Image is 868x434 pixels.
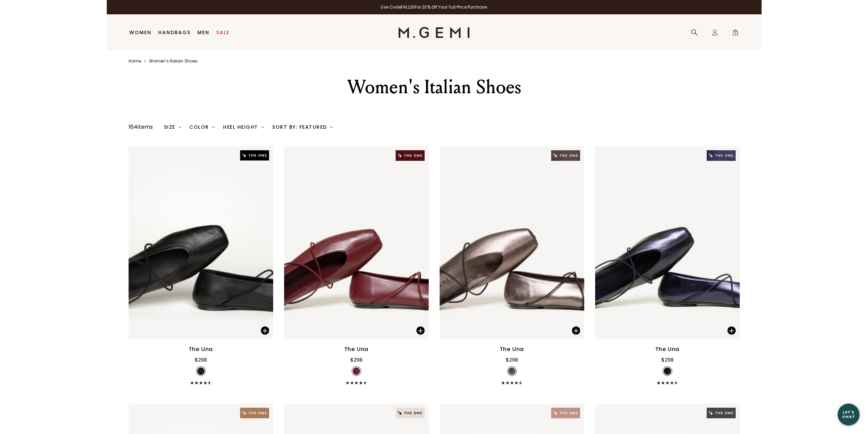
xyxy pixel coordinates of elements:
a: Men [197,30,209,35]
img: The Una [440,146,584,339]
strong: FALL20 [401,4,415,10]
a: Sale [216,30,230,35]
a: The Una$298 [284,146,429,384]
img: The Una [595,146,740,339]
div: $298 [195,356,207,364]
a: Handbags [158,30,191,35]
img: The One tag [551,408,580,418]
img: The One tag [240,408,269,418]
img: v_7385131548731_SWATCH_50x.jpg [664,367,671,375]
img: The One tag [707,408,736,418]
a: Women [129,30,151,35]
div: The Una [189,345,213,353]
div: Color [189,124,215,130]
div: $298 [661,356,674,364]
div: The Una [500,345,524,353]
img: chevron-down.svg [178,126,181,128]
div: $298 [350,356,363,364]
img: The Una [284,146,429,339]
div: Women's Italian Shoes [316,75,553,99]
a: Home [129,58,141,64]
div: 164 items [129,123,153,131]
img: chevron-down.svg [261,126,264,128]
a: The Una$298 [440,146,584,384]
div: The Una [344,345,369,353]
div: Size [164,124,181,130]
img: v_7385131515963_SWATCH_50x.jpg [508,367,516,375]
a: The Una$298 [129,146,273,384]
div: Let's Chat [838,410,859,419]
img: The Una [129,146,273,339]
img: v_7385131614267_SWATCH_50x.jpg [353,367,360,375]
img: M.Gemi [398,27,470,38]
a: Women's italian shoes [149,58,197,64]
div: Sort By: Featured [272,124,333,130]
div: Heel Height [223,124,264,130]
div: The Una [655,345,680,353]
img: The One tag [396,408,425,418]
img: v_7263728894011_SWATCH_50x.jpg [197,367,205,375]
a: The Una$298 [595,146,740,384]
span: 2 [732,30,739,37]
div: $298 [506,356,518,364]
img: The One tag [240,150,269,160]
img: chevron-down.svg [330,126,333,128]
img: chevron-down.svg [212,126,215,128]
